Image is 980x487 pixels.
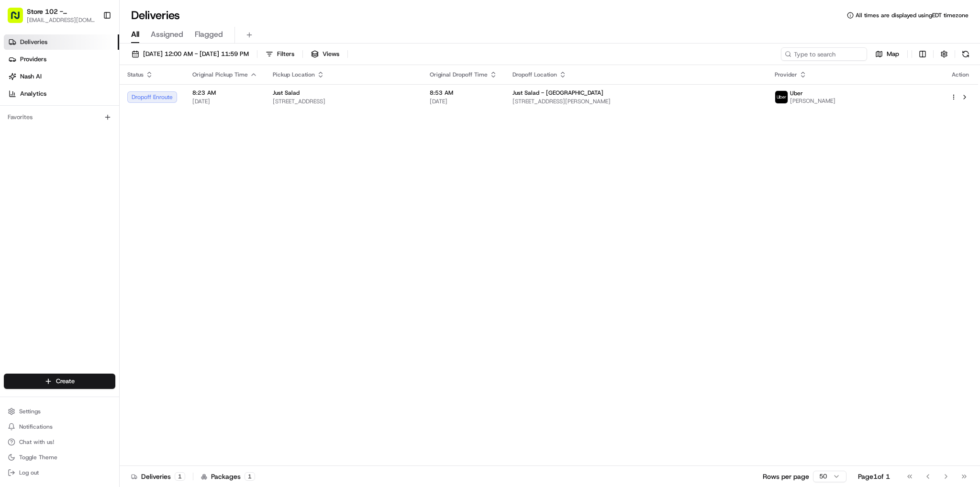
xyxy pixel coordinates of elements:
[143,50,249,58] span: [DATE] 12:00 AM - [DATE] 11:59 PM
[871,47,903,61] button: Map
[201,472,255,481] div: Packages
[775,71,797,78] span: Provider
[4,466,115,479] button: Log out
[20,72,42,81] span: Nash AI
[4,435,115,449] button: Chat with us!
[19,423,53,431] span: Notifications
[192,89,257,97] span: 8:23 AM
[192,71,248,78] span: Original Pickup Time
[20,38,47,46] span: Deliveries
[950,71,970,78] div: Action
[790,89,803,97] span: Uber
[19,469,39,476] span: Log out
[4,110,115,125] div: Favorites
[512,98,759,105] span: [STREET_ADDRESS][PERSON_NAME]
[20,55,46,64] span: Providers
[430,89,497,97] span: 8:53 AM
[4,69,119,84] a: Nash AI
[858,472,890,481] div: Page 1 of 1
[19,408,41,415] span: Settings
[4,420,115,433] button: Notifications
[430,71,488,78] span: Original Dropoff Time
[273,98,414,105] span: [STREET_ADDRESS]
[273,71,315,78] span: Pickup Location
[887,50,899,58] span: Map
[4,451,115,464] button: Toggle Theme
[261,47,299,61] button: Filters
[277,50,294,58] span: Filters
[131,8,180,23] h1: Deliveries
[790,97,835,105] span: [PERSON_NAME]
[127,71,144,78] span: Status
[4,86,119,101] a: Analytics
[512,89,603,97] span: Just Salad - [GEOGRAPHIC_DATA]
[175,472,185,481] div: 1
[19,454,57,461] span: Toggle Theme
[131,472,185,481] div: Deliveries
[19,438,54,446] span: Chat with us!
[959,47,972,61] button: Refresh
[20,89,46,98] span: Analytics
[512,71,557,78] span: Dropoff Location
[4,405,115,418] button: Settings
[27,16,95,24] button: [EMAIL_ADDRESS][DOMAIN_NAME]
[56,377,75,386] span: Create
[131,29,139,40] span: All
[856,11,969,19] span: All times are displayed using EDT timezone
[430,98,497,105] span: [DATE]
[27,7,95,16] button: Store 102 - [GEOGRAPHIC_DATA] (Just Salad)
[4,4,99,27] button: Store 102 - [GEOGRAPHIC_DATA] (Just Salad)[EMAIL_ADDRESS][DOMAIN_NAME]
[151,29,183,40] span: Assigned
[4,34,119,50] a: Deliveries
[763,472,809,481] p: Rows per page
[192,98,257,105] span: [DATE]
[307,47,344,61] button: Views
[775,91,788,103] img: uber-new-logo.jpeg
[781,47,867,61] input: Type to search
[273,89,300,97] span: Just Salad
[4,52,119,67] a: Providers
[323,50,339,58] span: Views
[4,374,115,389] button: Create
[127,47,253,61] button: [DATE] 12:00 AM - [DATE] 11:59 PM
[195,29,223,40] span: Flagged
[245,472,255,481] div: 1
